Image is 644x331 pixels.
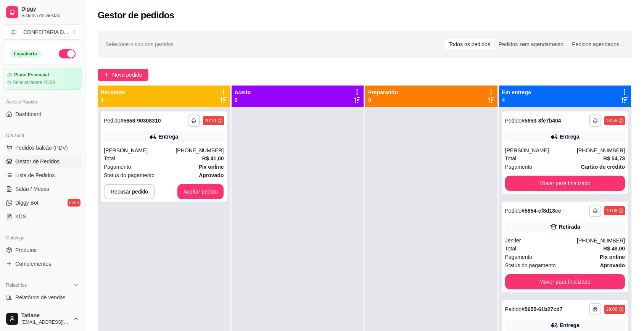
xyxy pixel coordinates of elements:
h2: Gestor de pedidos [98,9,174,21]
span: C [10,28,17,36]
div: 18:56 [606,118,617,124]
a: Plano EssencialRenovaçãoaté 25/09 [3,68,82,90]
button: Recusar pedido [104,184,155,199]
span: Lista de Pedidos [15,171,55,179]
button: Mover para finalizado [505,176,625,191]
span: Salão / Mesas [15,185,49,193]
span: Diggy Bot [15,199,39,207]
a: Lista de Pedidos [3,169,82,181]
div: [PHONE_NUMBER] [577,237,625,244]
strong: Pix online [600,254,625,260]
p: Em entrega [502,89,531,96]
a: Relatórios de vendas [3,291,82,304]
button: Tatiane[EMAIL_ADDRESS][DOMAIN_NAME] [3,310,82,328]
a: Diggy Botnovo [3,197,82,209]
span: Pagamento [104,163,131,171]
button: Pedidos balcão (PDV) [3,142,82,154]
p: 0 [235,96,251,104]
div: Jenifer [505,237,577,244]
strong: # 5655-61b27cd7 [522,306,562,312]
span: Novo pedido [112,71,142,79]
strong: # 5658-90308310 [121,118,161,124]
span: Sistema de Gestão [21,13,79,19]
span: Dashboard [15,110,42,118]
div: Dia a dia [3,129,82,142]
button: Aceitar pedido [177,184,224,199]
span: Gestor de Pedidos [15,158,60,165]
a: Produtos [3,244,82,256]
span: Pagamento [505,253,533,261]
a: Salão / Mesas [3,183,82,195]
button: Mover para finalizado [505,274,625,289]
div: 20:14 [204,118,216,124]
span: Tatiane [21,312,70,319]
span: Pedido [505,118,522,124]
span: KDS [15,213,26,220]
span: Pedido [104,118,121,124]
div: [PERSON_NAME] [505,147,577,154]
a: Relatório de clientes [3,305,82,317]
a: Gestor de Pedidos [3,155,82,168]
a: DiggySistema de Gestão [3,3,82,21]
strong: Pix online [198,164,224,170]
span: Total [104,154,115,163]
div: Loja aberta [10,50,41,58]
p: 1 [101,96,125,104]
div: Acesso Rápido [3,96,82,108]
span: Pedidos balcão (PDV) [15,144,68,152]
span: Total [505,154,517,163]
strong: Cartão de crédito [581,164,625,170]
button: Alterar Status [59,49,76,58]
span: Status do pagamento [505,261,556,270]
strong: aprovado [199,172,224,178]
a: Complementos [3,258,82,270]
strong: R$ 48,00 [603,245,625,252]
div: Entrega [158,133,178,140]
span: Status do pagamento [104,171,155,179]
strong: R$ 54,73 [603,155,625,161]
div: [PHONE_NUMBER] [175,147,224,154]
div: Retirada [559,223,580,231]
span: Pedido [505,306,522,312]
div: Pedidos sem agendamento [494,39,568,50]
button: Novo pedido [98,69,148,81]
div: 19:06 [606,306,617,312]
span: Total [505,244,517,253]
div: [PERSON_NAME] [104,147,175,154]
span: Complementos [15,260,51,268]
strong: # 5654-cf8d18ce [522,208,561,214]
div: 19:06 [606,208,617,214]
div: Entrega [560,321,580,329]
strong: # 5653-8fe7b404 [522,118,561,124]
strong: R$ 41,00 [202,155,224,161]
span: Relatórios de vendas [15,294,66,301]
span: plus [104,72,109,78]
span: Produtos [15,246,37,254]
span: Relatórios [6,282,27,288]
div: Entrega [560,133,580,140]
span: Pedido [505,208,522,214]
a: KDS [3,210,82,223]
span: Pagamento [505,163,533,171]
span: Selecione o tipo dos pedidos [105,40,174,48]
article: Renovação até 25/09 [13,79,55,86]
strong: aprovado [600,262,625,268]
p: 4 [502,96,531,104]
a: Dashboard [3,108,82,120]
article: Plano Essencial [14,72,49,78]
div: CONFEITARIA D ... [23,28,68,36]
div: Catálogo [3,232,82,244]
span: [EMAIL_ADDRESS][DOMAIN_NAME] [21,319,70,325]
div: [PHONE_NUMBER] [577,147,625,154]
div: Pedidos agendados [568,39,623,50]
p: Preparando [368,89,398,96]
span: Diggy [21,6,79,13]
div: Todos os pedidos [444,39,494,50]
p: Aceito [235,89,251,96]
p: 0 [368,96,398,104]
p: Pendente [101,89,125,96]
button: Select a team [3,24,82,40]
